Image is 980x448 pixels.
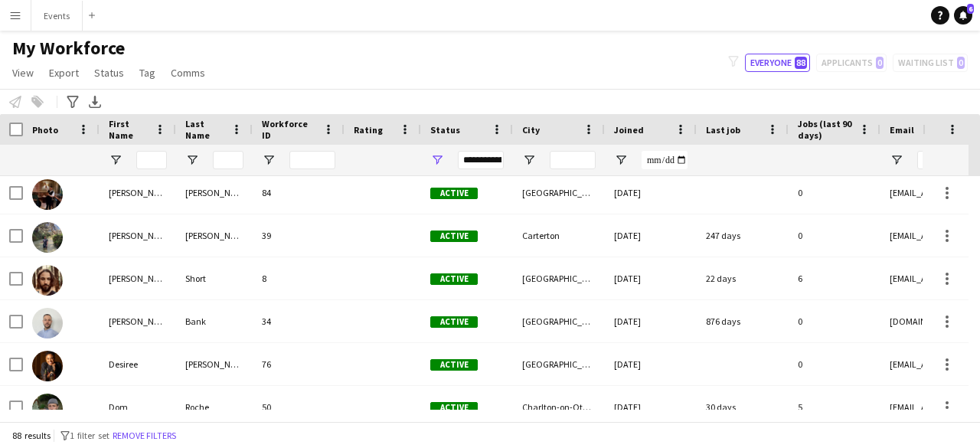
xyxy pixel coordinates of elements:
div: Roche [176,386,253,428]
div: 34 [253,300,345,342]
div: [PERSON_NAME] [100,214,176,257]
input: Last Name Filter Input [213,151,243,169]
button: Open Filter Menu [109,153,122,167]
a: Export [43,63,85,83]
span: Active [430,188,478,199]
div: [PERSON_NAME] [176,214,253,257]
input: Joined Filter Input [642,151,688,169]
div: [PERSON_NAME] [100,172,176,214]
app-action-btn: Export XLSX [86,93,104,111]
div: 5 [789,386,880,428]
span: Status [94,66,124,80]
a: Status [88,63,130,83]
button: Remove filters [109,427,179,444]
button: Events [31,1,83,31]
div: Charlton-on-Otmoor [513,386,605,428]
button: Open Filter Menu [262,153,276,167]
div: [PERSON_NAME] [176,343,253,385]
div: 84 [253,172,345,214]
span: Jobs (last 90 days) [798,118,853,141]
a: 6 [954,6,972,25]
button: Open Filter Menu [614,153,628,167]
div: [DATE] [605,257,697,299]
span: Photo [32,124,58,136]
div: [DATE] [605,300,697,342]
a: Tag [133,63,162,83]
div: 39 [253,214,345,257]
div: [PERSON_NAME] [100,300,176,342]
div: 247 days [697,214,789,257]
app-action-btn: Advanced filters [64,93,82,111]
div: 6 [789,257,880,299]
span: Active [430,231,478,242]
div: Carterton [513,214,605,257]
button: Open Filter Menu [522,153,536,167]
input: Workforce ID Filter Input [289,151,335,169]
div: 30 days [697,386,789,428]
img: David Arthur Short [32,265,63,296]
a: View [6,63,40,83]
div: [DATE] [605,386,697,428]
div: [PERSON_NAME] [176,172,253,214]
div: Short [176,257,253,299]
div: 0 [789,214,880,257]
input: First Name Filter Input [136,151,167,169]
span: Email [890,124,914,136]
span: Active [430,316,478,328]
div: [GEOGRAPHIC_DATA] [513,172,605,214]
span: Comms [171,66,205,80]
span: Active [430,359,478,371]
span: 6 [967,4,974,14]
div: 50 [253,386,345,428]
span: 1 filter set [70,430,109,441]
span: Export [49,66,79,80]
span: My Workforce [12,37,125,60]
div: [PERSON_NAME] [100,257,176,299]
span: Active [430,273,478,285]
div: [GEOGRAPHIC_DATA] [513,300,605,342]
div: [DATE] [605,343,697,385]
span: View [12,66,34,80]
button: Open Filter Menu [185,153,199,167]
input: City Filter Input [550,151,596,169]
span: Rating [354,124,383,136]
div: Bank [176,300,253,342]
span: City [522,124,540,136]
span: Tag [139,66,155,80]
img: Dom Roche [32,394,63,424]
span: Active [430,402,478,414]
div: 8 [253,257,345,299]
div: [GEOGRAPHIC_DATA] [513,257,605,299]
div: 22 days [697,257,789,299]
div: Desiree [100,343,176,385]
span: First Name [109,118,149,141]
div: 0 [789,300,880,342]
div: 0 [789,172,880,214]
span: Joined [614,124,644,136]
button: Open Filter Menu [430,153,444,167]
span: Last Name [185,118,225,141]
button: Open Filter Menu [890,153,903,167]
span: Status [430,124,460,136]
span: Last job [706,124,740,136]
div: [DATE] [605,214,697,257]
div: 76 [253,343,345,385]
img: craig shea [32,179,63,210]
span: 88 [795,57,807,69]
img: Desiree De Almeida Maldonado [32,351,63,381]
div: [GEOGRAPHIC_DATA] [513,343,605,385]
div: Dom [100,386,176,428]
div: 0 [789,343,880,385]
div: 876 days [697,300,789,342]
img: Daniel Butler [32,222,63,253]
img: David Bank [32,308,63,338]
button: Everyone88 [745,54,810,72]
span: Workforce ID [262,118,317,141]
a: Comms [165,63,211,83]
div: [DATE] [605,172,697,214]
